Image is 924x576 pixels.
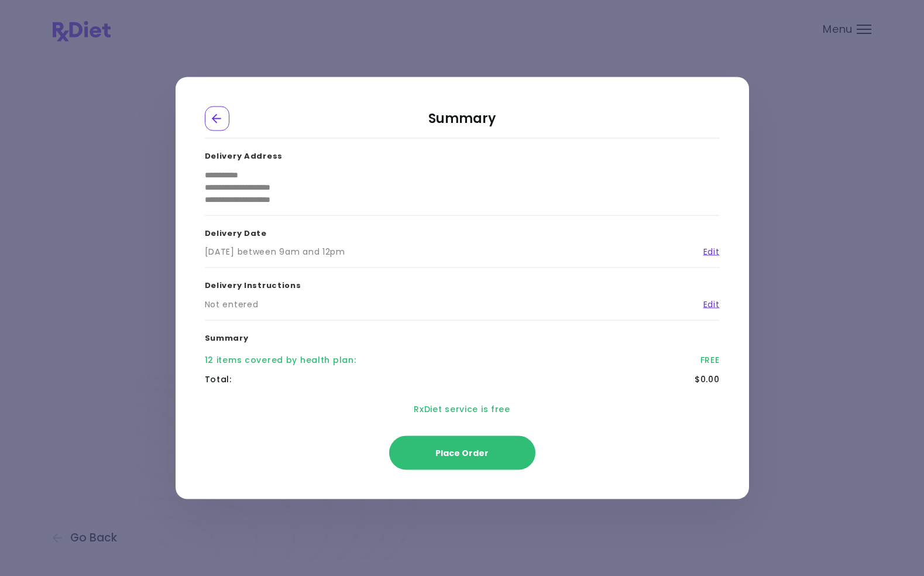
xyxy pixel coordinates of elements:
[205,354,356,366] div: 12 items covered by health plan :
[205,139,720,169] h3: Delivery Address
[435,447,489,459] span: Place Order
[205,107,720,139] h2: Summary
[205,246,345,258] div: [DATE] between 9am and 12pm
[205,373,232,386] div: Total :
[205,215,720,246] h3: Delivery Date
[389,436,535,470] button: Place Order
[695,373,720,386] div: $0.00
[695,246,720,258] a: Edit
[205,298,259,310] div: Not entered
[205,389,720,430] div: RxDiet service is free
[205,107,229,131] div: Go Back
[205,320,720,351] h3: Summary
[205,268,720,299] h3: Delivery Instructions
[695,298,720,310] a: Edit
[700,354,720,366] div: FREE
